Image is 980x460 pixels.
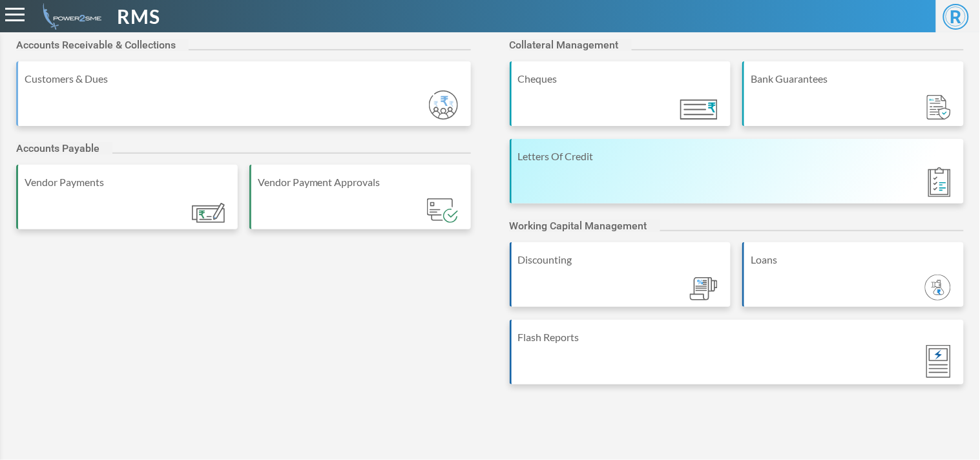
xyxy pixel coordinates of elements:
[16,61,471,139] a: Customers & Dues Module_ic
[751,71,957,87] div: Bank Guarantees
[249,165,471,242] a: Vendor Payment Approvals Module_ic
[510,139,964,216] a: Letters Of Credit Module_ic
[926,345,951,378] img: Module_ic
[37,3,101,30] img: admin
[16,165,238,242] a: Vendor Payments Module_ic
[943,4,969,30] span: R
[742,61,964,139] a: Bank Guarantees Module_ic
[518,252,725,267] div: Discounting
[16,142,112,154] h2: Accounts Payable
[518,149,958,164] div: Letters Of Credit
[258,174,464,190] div: Vendor Payment Approvals
[518,329,958,345] div: Flash Reports
[690,277,718,301] img: Module_ic
[751,252,957,267] div: Loans
[429,90,458,120] img: Module_ic
[925,275,951,300] img: Module_ic
[510,242,731,320] a: Discounting Module_ic
[427,198,457,223] img: Module_ic
[927,95,951,120] img: Module_ic
[510,320,964,397] a: Flash Reports Module_ic
[928,167,951,197] img: Module_ic
[25,174,231,190] div: Vendor Payments
[192,203,225,223] img: Module_ic
[118,2,161,31] span: RMS
[680,99,718,120] img: Module_ic
[518,71,725,87] div: Cheques
[742,242,964,320] a: Loans Module_ic
[25,71,464,87] div: Customers & Dues
[16,39,189,51] h2: Accounts Receivable & Collections
[510,39,632,51] h2: Collateral Management
[510,61,731,139] a: Cheques Module_ic
[510,220,660,232] h2: Working Capital Management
